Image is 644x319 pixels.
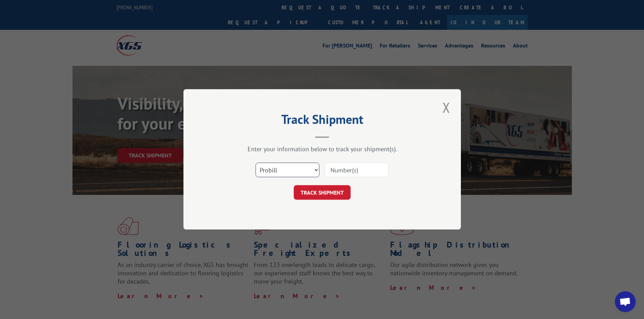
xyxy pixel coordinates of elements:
button: Close modal [440,98,452,117]
input: Number(s) [325,163,388,178]
a: Open chat [615,291,636,312]
button: TRACK SHIPMENT [294,186,351,200]
div: Enter your information below to track your shipment(s). [218,145,426,153]
h2: Track Shipment [218,114,426,128]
